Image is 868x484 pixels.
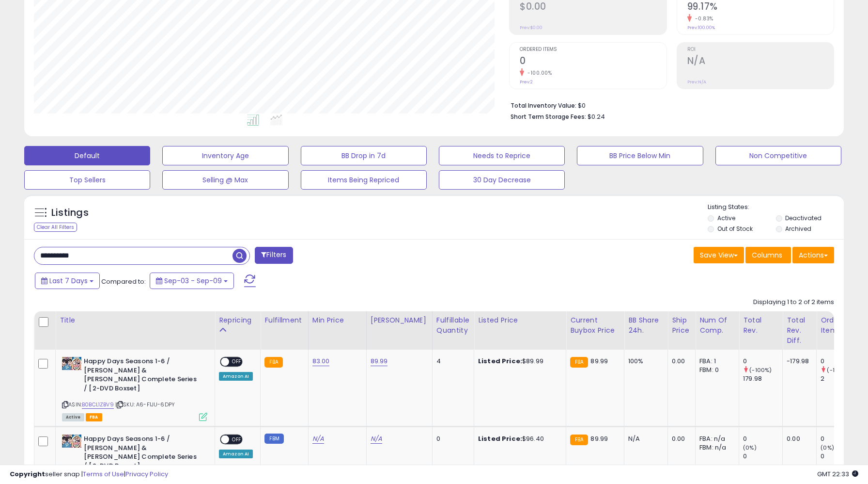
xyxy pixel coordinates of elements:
a: B0BCL1ZBV9 [82,401,114,409]
div: FBA: n/a [699,435,731,443]
small: (0%) [821,444,834,452]
small: (-100%) [749,366,772,374]
div: Total Rev. Diff. [787,315,812,346]
span: All listings currently available for purchase on Amazon [62,413,84,421]
span: | SKU: A6-F1JU-6DPY [115,401,175,408]
small: Prev: 100.00% [687,25,715,31]
a: N/A [371,434,382,444]
div: [PERSON_NAME] [371,315,428,325]
small: Prev: N/A [687,79,706,85]
button: BB Drop in 7d [301,146,427,165]
small: -100.00% [524,69,552,77]
div: Fulfillable Quantity [436,315,470,336]
div: 179.98 [743,374,782,383]
b: Listed Price: [478,434,522,443]
div: Num of Comp. [699,315,735,336]
span: FBA [86,413,102,421]
h5: Listings [51,206,89,220]
button: Sep-03 - Sep-09 [150,273,234,289]
h2: 99.17% [687,1,834,14]
div: ASIN: [62,357,207,420]
div: Ship Price [672,315,691,336]
img: 51pwsdtDvOL._SL40_.jpg [62,435,81,448]
div: 0 [821,452,860,461]
button: Default [24,146,150,165]
div: seller snap | | [10,470,168,479]
button: Actions [792,247,834,263]
div: 0 [743,435,782,443]
span: 89.99 [590,434,608,443]
small: (-100%) [827,366,849,374]
span: Ordered Items [520,47,666,52]
div: 0 [743,452,782,461]
a: Terms of Use [83,469,124,479]
small: FBA [264,357,282,368]
div: N/A [628,435,660,443]
div: 100% [628,357,660,366]
label: Archived [785,225,811,233]
a: 89.99 [371,356,388,366]
div: 0.00 [672,435,688,443]
span: OFF [229,436,245,444]
label: Out of Stock [717,225,753,233]
div: 0 [743,357,782,366]
span: Sep-03 - Sep-09 [164,276,222,286]
label: Deactivated [785,214,821,222]
div: Listed Price [478,315,562,325]
div: Amazon AI [219,372,253,381]
small: (0%) [743,444,757,452]
div: 0 [436,435,466,443]
button: Save View [694,247,744,263]
small: -0.83% [692,15,713,22]
div: 0.00 [787,435,809,443]
small: Prev: $0.00 [520,25,542,31]
div: Repricing [219,315,256,325]
a: N/A [312,434,324,444]
strong: Copyright [10,469,45,479]
button: BB Price Below Min [577,146,703,165]
button: Selling @ Max [162,170,288,190]
h2: N/A [687,55,834,68]
div: 0.00 [672,357,688,366]
div: 0 [821,435,860,443]
span: 2025-09-17 22:33 GMT [817,469,858,479]
div: Title [60,315,211,325]
div: Min Price [312,315,362,325]
div: 2 [821,374,860,383]
small: FBM [264,434,283,444]
div: Fulfillment [264,315,304,325]
div: 4 [436,357,466,366]
span: Last 7 Days [49,276,88,286]
b: Listed Price: [478,356,522,366]
div: $96.40 [478,435,558,443]
button: Columns [745,247,791,263]
button: Last 7 Days [35,273,100,289]
div: $89.99 [478,357,558,366]
span: 89.99 [590,356,608,366]
img: 51pwsdtDvOL._SL40_.jpg [62,357,81,370]
a: 83.00 [312,356,330,366]
div: 0 [821,357,860,366]
div: FBA: 1 [699,357,731,366]
span: Columns [752,250,782,260]
div: -179.98 [787,357,809,366]
b: Happy Days Seasons 1-6 / [PERSON_NAME] & [PERSON_NAME] Complete Series / [2-DVD Boxset] [84,357,201,395]
button: Top Sellers [24,170,150,190]
button: Filters [255,247,293,264]
label: Active [717,214,735,222]
div: Current Buybox Price [570,315,620,336]
div: FBM: 0 [699,366,731,374]
div: FBM: n/a [699,443,731,452]
small: FBA [570,435,588,445]
div: Total Rev. [743,315,778,336]
b: Total Inventory Value: [511,101,576,110]
small: Prev: 2 [520,79,533,85]
span: $0.24 [588,112,605,121]
div: Clear All Filters [34,223,77,232]
h2: 0 [520,55,666,68]
div: Ordered Items [821,315,856,336]
b: Short Term Storage Fees: [511,113,586,121]
button: 30 Day Decrease [439,170,565,190]
button: Inventory Age [162,146,288,165]
button: Needs to Reprice [439,146,565,165]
